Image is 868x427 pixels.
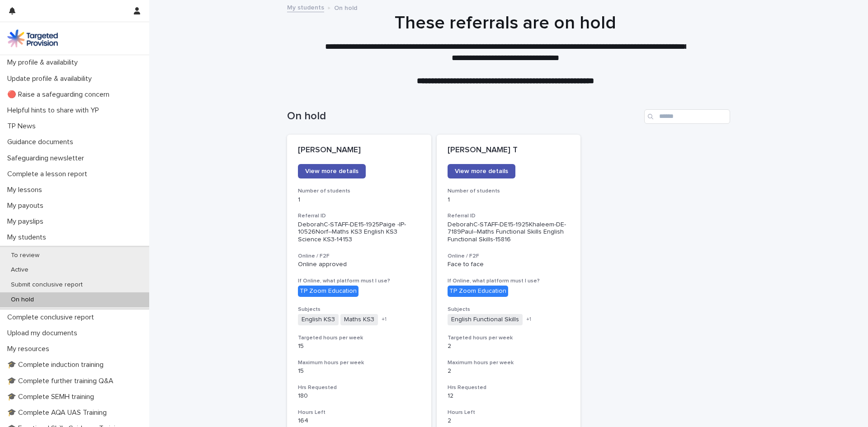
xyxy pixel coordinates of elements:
h3: Number of students [448,188,570,195]
a: View more details [298,164,366,178]
p: Upload my documents [4,329,85,338]
p: 🎓 Complete further training Q&A [4,377,121,385]
p: 1 [298,196,420,204]
p: My profile & availability [4,58,85,67]
p: Active [4,266,36,274]
p: My payouts [4,202,51,210]
p: 2 [448,367,570,375]
img: M5nRWzHhSzIhMunXDL62 [7,29,58,47]
p: On hold [4,296,41,304]
p: My resources [4,345,57,353]
p: 15 [298,343,420,350]
p: DeborahC-STAFF-DE15-1925Khaleem-DE-7189Paul--Maths Functional Skills English Functional Skills-15816 [448,221,570,244]
p: 🎓 Complete SEMH training [4,393,101,401]
h3: If Online, what platform must I use? [298,277,420,285]
h3: Maximum hours per week [298,359,420,366]
p: On hold [334,2,357,12]
h3: If Online, what platform must I use? [448,277,570,285]
a: View more details [448,164,515,178]
span: English Functional Skills [448,314,523,325]
input: Search [644,109,730,124]
p: 1 [448,196,570,204]
h1: On hold [287,110,641,123]
div: TP Zoom Education [448,286,508,297]
p: 2 [448,417,570,425]
p: [PERSON_NAME] [298,145,420,155]
h3: Maximum hours per week [448,359,570,366]
h3: Targeted hours per week [298,334,420,342]
span: + 1 [382,317,387,322]
p: Face to face [448,261,570,268]
h3: Subjects [448,306,570,313]
p: [PERSON_NAME] T [448,145,570,155]
p: 2 [448,343,570,350]
h3: Hrs Requested [298,384,420,391]
p: My lessons [4,186,49,194]
h1: These referrals are on hold [284,12,727,34]
p: Complete conclusive report [4,313,101,322]
p: Online approved [298,261,420,268]
p: 🎓 Complete AQA UAS Training [4,408,114,417]
p: To review [4,252,47,259]
h3: Referral ID [298,212,420,220]
p: 12 [448,392,570,400]
p: 180 [298,392,420,400]
p: 164 [298,417,420,425]
p: Submit conclusive report [4,281,90,289]
h3: Subjects [298,306,420,313]
span: + 1 [526,317,531,322]
span: English KS3 [298,314,339,325]
h3: Online / F2F [448,253,570,260]
p: 🎓 Complete induction training [4,361,111,369]
div: TP Zoom Education [298,286,359,297]
h3: Hours Left [448,409,570,416]
span: View more details [305,168,359,174]
span: Maths KS3 [340,314,378,325]
span: View more details [455,168,508,174]
p: My students [4,233,53,242]
p: Guidance documents [4,138,80,146]
p: TP News [4,122,43,131]
p: DeborahC-STAFF-DE15-1925Paige -IP-10526Norf--Maths KS3 English KS3 Science KS3-14153 [298,221,420,244]
h3: Online / F2F [298,253,420,260]
p: 15 [298,367,420,375]
h3: Hrs Requested [448,384,570,391]
p: 🔴 Raise a safeguarding concern [4,90,117,99]
p: My payslips [4,217,51,226]
p: Safeguarding newsletter [4,154,91,163]
h3: Targeted hours per week [448,334,570,342]
p: Complete a lesson report [4,170,94,178]
h3: Hours Left [298,409,420,416]
h3: Referral ID [448,212,570,220]
p: Update profile & availability [4,75,99,83]
p: Helpful hints to share with YP [4,106,106,115]
a: My students [287,2,324,12]
h3: Number of students [298,188,420,195]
